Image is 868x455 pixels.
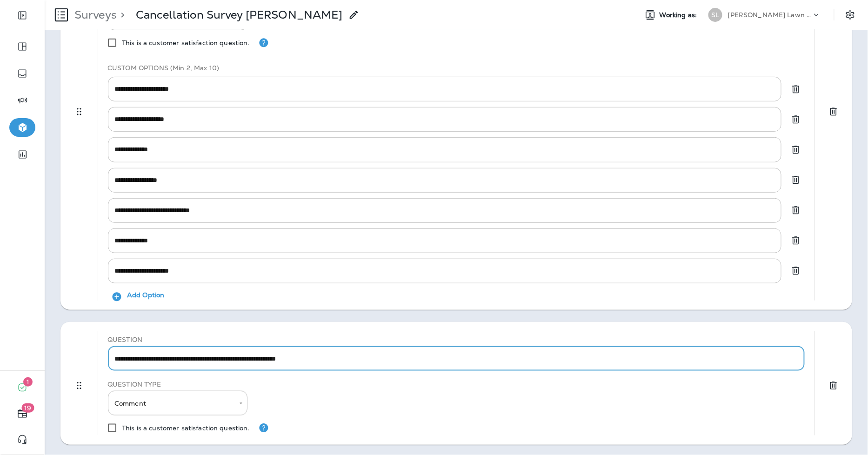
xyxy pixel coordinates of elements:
[108,391,247,415] div: Comment
[136,8,343,22] p: Cancellation Survey [PERSON_NAME]
[9,6,35,25] button: Expand Sidebar
[708,8,722,22] div: SL
[107,288,168,305] button: Add Option
[22,403,34,413] span: 19
[254,419,273,437] button: This is a customer satisfaction question.
[9,404,35,423] button: 19
[117,8,125,22] p: >
[136,8,343,22] div: Cancellation Survey Schendel
[660,11,699,19] span: Working as:
[122,39,250,47] p: This is a customer satisfaction question.
[122,424,250,432] p: This is a customer satisfaction question.
[824,102,843,121] button: Delete question
[824,376,843,395] button: Delete question
[842,7,859,23] button: Settings
[23,377,33,387] span: 1
[127,291,164,302] p: Add Option
[70,102,88,121] button: Drag to reorder questions
[728,11,812,19] p: [PERSON_NAME] Lawn & Landscape
[9,378,35,397] button: 1
[254,33,273,52] button: This is a customer satisfaction question.
[107,336,805,343] p: QUESTION
[107,381,247,388] p: QUESTION TYPE
[70,376,88,395] button: Drag to reorder questions
[107,64,805,72] p: CUSTOM OPTIONS (Min 2, Max 10)
[71,8,117,22] p: Surveys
